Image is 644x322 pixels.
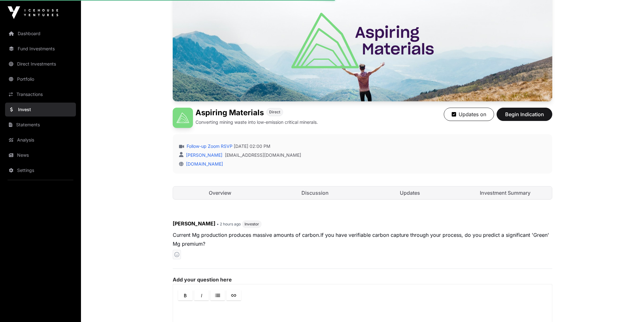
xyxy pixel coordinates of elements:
[173,230,552,248] p: Current Mg production produces massive amounts of carbon.If you have verifiable carbon capture th...
[173,220,215,227] span: [PERSON_NAME]
[268,186,362,199] a: Discussion
[173,276,552,283] label: Add your question here
[245,222,259,227] span: Investor
[5,87,76,101] a: Transactions
[5,72,76,86] a: Portfolio
[195,119,318,125] p: Converting mining waste into low-emission critical minerals.
[8,6,58,19] img: Icehouse Ventures Logo
[497,114,552,120] a: Begin Indication
[234,143,270,149] span: [DATE] 02:00 PM
[225,152,301,158] a: [EMAIL_ADDRESS][DOMAIN_NAME]
[458,186,552,199] a: Investment Summary
[5,103,76,117] a: Invest
[363,186,457,199] a: Updates
[444,108,494,121] button: Updates on
[210,290,225,300] a: Lists
[5,133,76,147] a: Analysis
[5,148,76,162] a: News
[178,290,193,300] a: Bold
[5,42,76,56] a: Fund Investments
[183,161,223,167] a: [DOMAIN_NAME]
[173,186,552,199] nav: Tabs
[5,118,76,132] a: Statements
[217,222,241,226] span: • 2 hours ago
[505,110,544,118] span: Begin Indication
[173,186,267,199] a: Overview
[226,290,241,300] a: Link
[194,290,209,300] a: Italic
[5,57,76,71] a: Direct Investments
[5,163,76,177] a: Settings
[269,110,280,115] span: Direct
[185,143,232,149] a: Follow-up Zoom RSVP
[173,108,193,128] img: Aspiring Materials
[612,292,644,322] iframe: Chat Widget
[497,108,552,121] button: Begin Indication
[185,152,222,158] a: [PERSON_NAME]
[195,108,264,118] h1: Aspiring Materials
[5,27,76,41] a: Dashboard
